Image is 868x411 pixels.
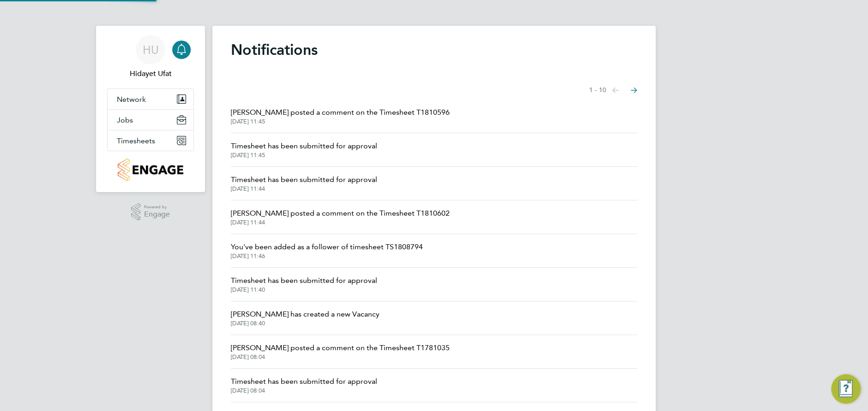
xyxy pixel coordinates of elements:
[231,141,377,152] span: Timesheet has been submitted for approval
[117,136,155,145] span: Timesheets
[231,107,450,118] span: [PERSON_NAME] posted a comment on the Timesheet T1810596
[231,152,377,159] span: [DATE] 11:45
[231,342,450,361] a: [PERSON_NAME] posted a comment on the Timesheet T1781035[DATE] 08:04
[107,159,194,181] a: Go to home page
[143,44,159,56] span: HU
[589,81,637,100] nav: Select page of notifications list
[231,275,377,286] span: Timesheet has been submitted for approval
[117,95,146,104] span: Network
[831,374,861,404] button: Engage Resource Center
[108,110,193,130] button: Jobs
[231,174,377,185] span: Timesheet has been submitted for approval
[231,185,377,193] span: [DATE] 11:44
[231,107,450,125] a: [PERSON_NAME] posted a comment on the Timesheet T1810596[DATE] 11:45
[231,309,380,320] span: [PERSON_NAME] has created a new Vacancy
[231,208,450,226] a: [PERSON_NAME] posted a comment on the Timesheet T1810602[DATE] 11:44
[107,68,194,79] span: Hidayet Ufat
[108,89,193,109] button: Network
[118,159,183,181] img: countryside-properties-logo-retina.png
[231,275,377,294] a: Timesheet has been submitted for approval[DATE] 11:40
[231,41,637,59] h1: Notifications
[231,174,377,193] a: Timesheet has been submitted for approval[DATE] 11:44
[108,130,193,151] button: Timesheets
[117,116,133,124] span: Jobs
[231,252,423,260] span: [DATE] 11:46
[231,376,377,394] a: Timesheet has been submitted for approval[DATE] 08:04
[144,211,170,218] span: Engage
[231,141,377,159] a: Timesheet has been submitted for approval[DATE] 11:45
[231,353,450,361] span: [DATE] 08:04
[231,208,450,219] span: [PERSON_NAME] posted a comment on the Timesheet T1810602
[96,26,205,192] nav: Main navigation
[231,219,450,226] span: [DATE] 11:44
[231,241,423,252] span: You've been added as a follower of timesheet TS1808794
[231,387,377,394] span: [DATE] 08:04
[144,203,170,211] span: Powered by
[231,241,423,260] a: You've been added as a follower of timesheet TS1808794[DATE] 11:46
[231,118,450,125] span: [DATE] 11:45
[131,203,170,221] a: Powered byEngage
[231,309,380,327] a: [PERSON_NAME] has created a new Vacancy[DATE] 08:40
[231,286,377,294] span: [DATE] 11:40
[589,86,606,95] span: 1 - 10
[231,320,380,327] span: [DATE] 08:40
[231,376,377,387] span: Timesheet has been submitted for approval
[231,342,450,353] span: [PERSON_NAME] posted a comment on the Timesheet T1781035
[107,35,194,79] a: HUHidayet Ufat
